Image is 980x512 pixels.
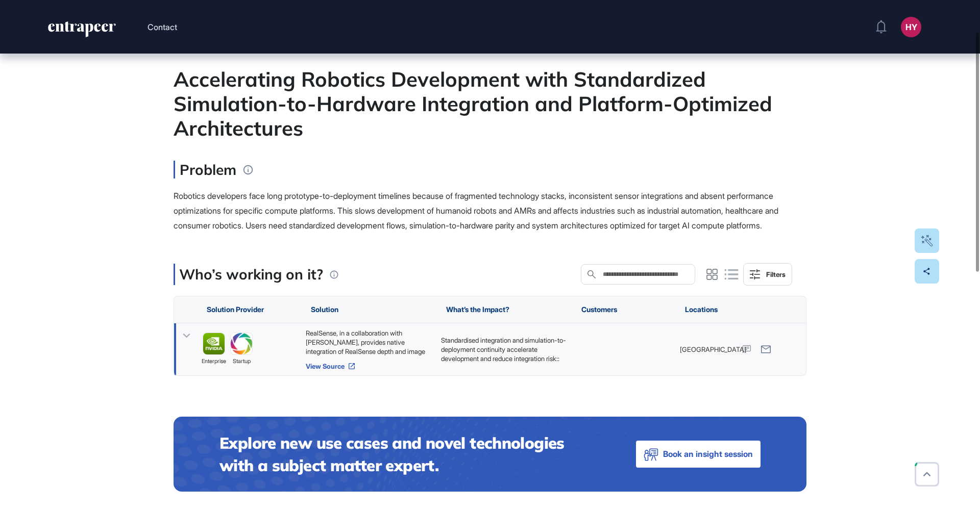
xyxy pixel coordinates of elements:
button: Book an insight session [636,441,761,468]
span: startup [233,357,251,367]
span: enterprise [202,357,226,367]
span: Locations [685,305,718,314]
span: Customers [581,305,617,314]
p: Standardised integration and simulation-to-deployment continuity accelerate development and reduc... [441,336,566,364]
button: Filters [743,263,792,286]
h3: Problem [174,161,236,178]
span: [GEOGRAPHIC_DATA] [680,345,746,354]
img: image [231,334,252,355]
a: image [230,333,253,355]
button: HY [901,17,921,37]
span: Solution [311,305,338,314]
a: entrapeer-logo [47,21,117,41]
img: image [203,334,225,355]
h4: Explore new use cases and novel technologies with a subject matter expert. [219,432,595,476]
a: image [203,333,225,355]
button: Contact [148,20,177,34]
a: View Source [306,362,431,370]
span: What’s the Impact? [446,305,509,314]
div: Accelerating Robotics Development with Standardized Simulation-to-Hardware Integration and Platfo... [174,67,806,140]
span: Book an insight session [663,447,753,462]
div: Filters [766,270,786,278]
span: Robotics developers face long prototype-to-deployment timelines because of fragmented technology ... [174,191,778,231]
p: Who’s working on it? [179,264,323,285]
span: Solution Provider [207,305,264,314]
div: RealSense, in a collaboration with [PERSON_NAME], provides native integration of RealSense depth ... [306,328,431,356]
